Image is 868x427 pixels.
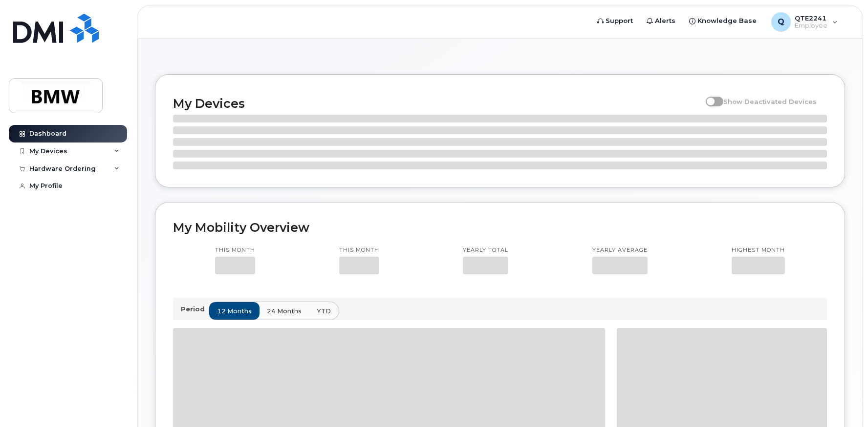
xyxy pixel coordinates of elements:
p: Yearly average [592,246,648,254]
h2: My Devices [173,96,701,111]
p: This month [339,246,379,254]
p: Highest month [732,246,785,254]
p: Yearly total [463,246,508,254]
p: Period [181,305,209,314]
span: Show Deactivated Devices [723,98,817,105]
h2: My Mobility Overview [173,220,827,235]
span: YTD [317,306,331,316]
span: 24 months [267,306,302,316]
input: Show Deactivated Devices [706,92,714,100]
p: This month [215,246,255,254]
